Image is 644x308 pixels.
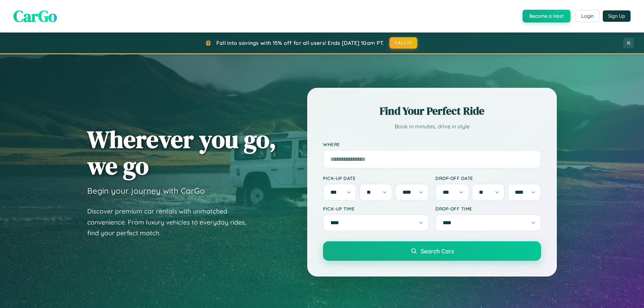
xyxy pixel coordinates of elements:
button: Become a Host [523,10,571,22]
h3: Begin your journey with CarGo [87,186,205,196]
button: Login [576,10,599,22]
label: Drop-off Time [435,206,541,211]
p: Discover premium car rentals with unmatched convenience. From luxury vehicles to everyday rides, ... [87,206,255,239]
label: Pick-up Time [323,206,429,211]
label: Drop-off Date [435,175,541,181]
span: Fall into savings with 15% off for all users! Ends [DATE] 10am PT. [216,40,384,46]
button: Sign Up [603,10,631,22]
span: Search Cars [421,247,454,255]
h1: Wherever you go, we go [87,126,276,179]
h2: Find Your Perfect Ride [323,104,541,118]
button: FALL15 [389,37,418,49]
p: Book in minutes, drive in style [323,122,541,131]
span: CarGo [13,5,57,27]
button: Search Cars [323,241,541,261]
label: Pick-up Date [323,175,429,181]
label: Where [323,141,541,147]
